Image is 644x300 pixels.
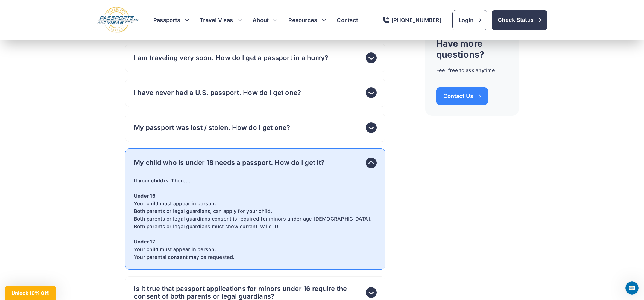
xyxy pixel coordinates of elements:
h3: Travel Visas [200,16,242,24]
a: About [253,16,269,24]
h4: My child who is under 18 needs a passport. How do I get it? [134,159,324,167]
a: Login [452,10,487,30]
h3: Have more questions? [436,38,495,60]
iframe: Intercom live chat [625,281,639,295]
strong: If your child is: Then.... [134,178,191,183]
span: Login [459,16,481,24]
a: Contact Us [436,87,488,105]
div: Unlock 10% Off! [5,286,56,300]
a: [PHONE_NUMBER] [383,17,441,23]
img: Logo [97,7,140,34]
span: Check Status [498,16,541,24]
h4: I have never had a U.S. passport. How do I get one? [134,89,301,97]
h4: I am traveling very soon. How do I get a passport in a hurry? [134,54,329,62]
p: Your child must appear in person. Both parents or legal guardians, can apply for your child. Both... [134,200,377,230]
span: Contact Us [443,93,481,99]
p: Your child must appear in person. Your parental consent may be requested. [134,246,377,261]
strong: Under 16 [134,193,156,199]
a: Contact [337,16,358,24]
h3: Resources [288,16,326,24]
h4: My passport was lost / stolen. How do I get one? [134,124,290,132]
span: Unlock 10% Off! [11,290,50,296]
h3: Passports [153,16,189,24]
a: Check Status [492,10,547,30]
strong: Under 17 [134,239,155,245]
p: Feel free to ask anytime [436,67,495,74]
